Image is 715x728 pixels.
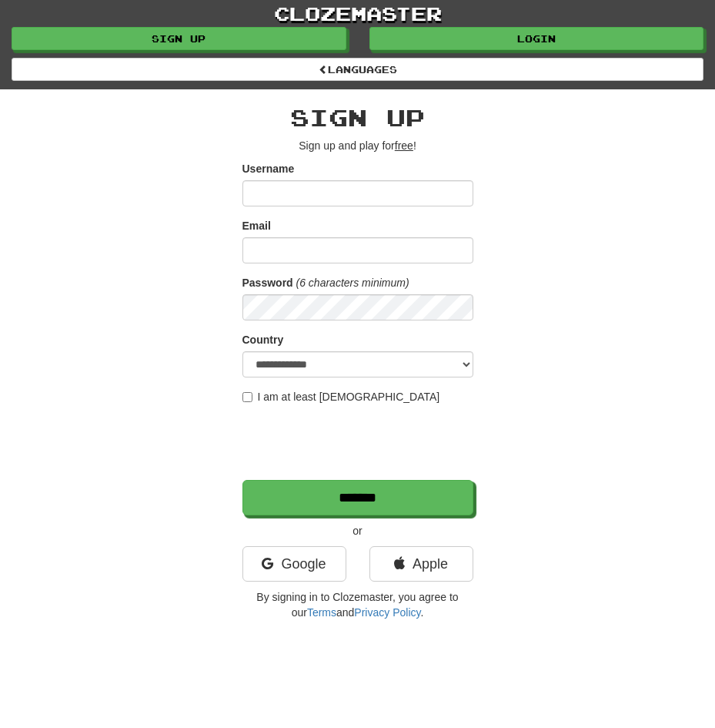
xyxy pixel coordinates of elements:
[242,392,252,402] input: I am at least [DEMOGRAPHIC_DATA]
[395,139,413,152] u: free
[369,27,704,50] a: Login
[296,277,409,289] em: (6 characters minimum)
[242,275,293,290] label: Password
[242,523,473,538] p: or
[242,105,473,130] h2: Sign up
[12,27,346,50] a: Sign up
[242,138,473,153] p: Sign up and play for !
[242,412,476,472] iframe: reCAPTCHA
[242,546,346,582] a: Google
[242,161,295,176] label: Username
[354,606,420,619] a: Privacy Policy
[242,332,284,347] label: Country
[12,58,703,81] a: Languages
[369,546,473,582] a: Apple
[307,606,336,619] a: Terms
[242,589,473,620] p: By signing in to Clozemaster, you agree to our and .
[242,218,271,233] label: Email
[242,389,440,404] label: I am at least [DEMOGRAPHIC_DATA]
